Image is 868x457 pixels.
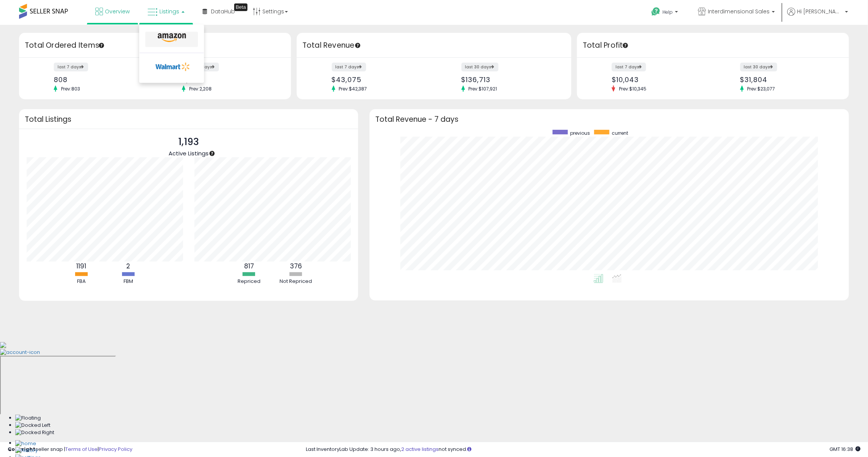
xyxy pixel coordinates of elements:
div: $10,043 [612,76,707,84]
label: last 7 days [332,63,366,71]
span: Hi [PERSON_NAME] [797,8,843,15]
div: Repriced [226,278,272,285]
img: Docked Left [15,422,50,429]
span: Prev: $10,345 [615,86,650,92]
label: last 7 days [612,63,646,71]
span: previous [571,130,590,136]
span: Help [662,9,673,15]
span: Prev: $107,921 [465,86,501,92]
span: current [612,130,628,136]
label: last 7 days [54,63,88,71]
div: FBM [105,278,151,285]
div: $136,713 [461,76,558,84]
img: History [15,447,38,454]
span: Listings [159,8,179,15]
b: 376 [290,262,302,271]
span: Interdimensional Sales [708,8,770,15]
span: Overview [105,8,130,15]
img: Home [15,440,36,447]
div: $31,804 [740,76,836,84]
span: Active Listings [169,149,209,157]
span: Prev: $42,387 [335,86,371,92]
div: Tooltip anchor [354,42,361,49]
label: last 30 days [461,63,498,71]
h3: Total Revenue - 7 days [375,116,843,122]
b: 817 [244,262,254,271]
img: Floating [15,415,41,422]
div: Tooltip anchor [234,3,248,11]
div: 2,790 [182,76,277,84]
h3: Total Revenue [302,40,566,51]
span: DataHub [211,8,235,15]
div: $43,075 [332,76,428,84]
div: Tooltip anchor [622,42,629,49]
p: 1,193 [169,135,209,149]
span: Prev: 2,208 [185,86,215,92]
img: Docked Right [15,429,54,436]
a: Hi [PERSON_NAME] [787,8,848,25]
b: 2 [126,262,130,271]
div: FBA [58,278,104,285]
h3: Total Ordered Items [25,40,285,51]
span: Prev: 803 [57,86,84,92]
b: 1191 [76,262,86,271]
h3: Total Profit [583,40,843,51]
h3: Total Listings [25,116,352,122]
span: Prev: $23,077 [744,86,779,92]
div: Not Repriced [273,278,319,285]
div: Tooltip anchor [209,150,215,157]
div: 808 [54,76,149,84]
i: Get Help [651,7,661,16]
a: Help [645,1,686,25]
div: Tooltip anchor [98,42,105,49]
label: last 30 days [740,63,777,71]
